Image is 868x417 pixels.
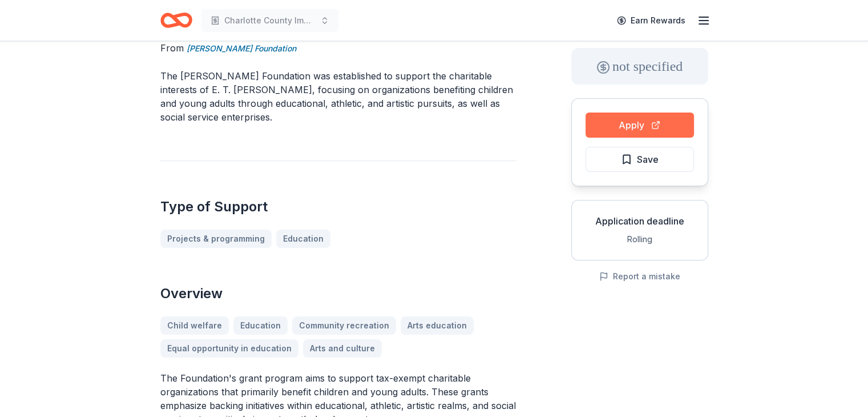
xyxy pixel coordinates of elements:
div: not specified [571,48,708,85]
button: Save [586,147,694,172]
a: Earn Rewards [610,10,692,31]
button: Charlotte County Imagination Library Program [201,9,338,32]
h2: Overview [160,284,516,303]
p: The [PERSON_NAME] Foundation was established to support the charitable interests of E. T. [PERSON... [160,69,516,124]
a: Home [160,7,192,34]
a: Projects & programming [160,230,272,248]
span: Charlotte County Imagination Library Program [224,14,316,27]
div: Rolling [581,232,699,246]
button: Report a mistake [599,270,680,283]
span: Save [637,152,659,167]
a: Education [276,230,330,248]
h2: Type of Support [160,198,516,216]
div: From [160,41,516,55]
div: Application deadline [581,214,699,228]
button: Apply [586,113,694,138]
a: [PERSON_NAME] Foundation [187,42,296,55]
